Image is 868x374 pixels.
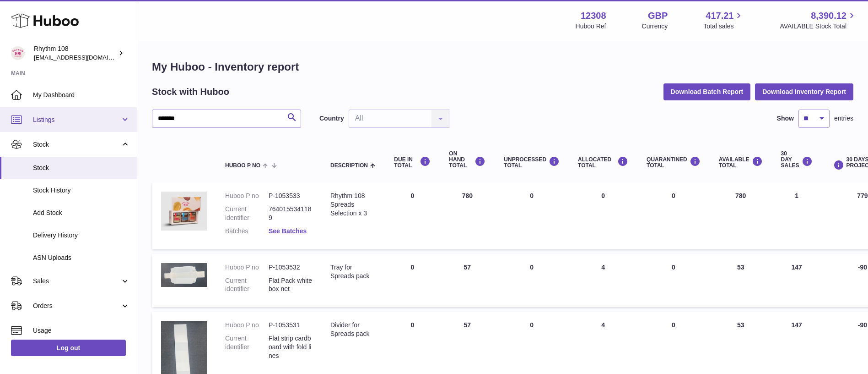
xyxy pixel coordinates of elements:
[440,254,495,308] td: 57
[780,10,857,31] a: 8,390.12 AVAILABLE Stock Total
[755,83,853,100] button: Download Inventory Report
[569,254,637,308] td: 4
[772,182,822,249] td: 1
[225,263,269,272] dt: Huboo P no
[33,209,130,217] span: Add Stock
[648,10,668,22] strong: GBP
[330,321,376,338] div: Divider for Spreads pack
[33,91,130,99] span: My Dashboard
[672,192,675,199] span: 0
[576,22,606,31] div: Huboo Ref
[33,186,130,195] span: Stock History
[225,205,269,222] dt: Current identifier
[719,156,763,169] div: AVAILABLE Total
[269,321,312,330] dd: P-1053531
[706,10,733,22] span: 417.21
[225,334,269,360] dt: Current identifier
[269,192,312,200] dd: P-1053533
[269,263,312,272] dd: P-1053532
[225,276,269,294] dt: Current identifier
[33,277,120,286] span: Sales
[33,231,130,240] span: Delivery History
[33,140,120,149] span: Stock
[394,156,431,169] div: DUE IN TOTAL
[663,83,751,100] button: Download Batch Report
[780,22,857,31] span: AVAILABLE Stock Total
[34,54,135,61] span: [EMAIL_ADDRESS][DOMAIN_NAME]
[225,321,269,330] dt: Huboo P no
[385,254,440,308] td: 0
[33,302,120,310] span: Orders
[269,227,307,235] a: See Batches
[781,151,813,169] div: 30 DAY SALES
[269,334,312,360] dd: Flat strip cardboard with fold lines
[385,182,440,249] td: 0
[225,192,269,200] dt: Huboo P no
[578,156,628,169] div: ALLOCATED Total
[330,192,376,218] div: Rhythm 108 Spreads Selection x 3
[811,10,846,22] span: 8,390.12
[152,60,853,74] h1: My Huboo - Inventory report
[330,163,368,169] span: Description
[703,10,744,31] a: 417.21 Total sales
[449,151,485,169] div: ON HAND Total
[642,22,668,31] div: Currency
[33,253,130,262] span: ASN Uploads
[225,227,269,236] dt: Batches
[772,254,822,308] td: 147
[33,164,130,172] span: Stock
[777,114,794,123] label: Show
[319,114,344,123] label: Country
[569,182,637,249] td: 0
[495,254,569,308] td: 0
[834,114,853,123] span: entries
[710,182,772,249] td: 780
[11,46,25,60] img: orders@rhythm108.com
[703,22,744,31] span: Total sales
[495,182,569,249] td: 0
[672,321,675,329] span: 0
[269,276,312,294] dd: Flat Pack white box net
[34,44,116,62] div: Rhythm 108
[152,86,229,98] h2: Stock with Huboo
[710,254,772,308] td: 53
[161,192,207,231] img: product image
[33,115,120,124] span: Listings
[225,163,260,169] span: Huboo P no
[161,263,207,287] img: product image
[33,326,130,335] span: Usage
[647,156,701,169] div: QUARANTINED Total
[672,264,675,271] span: 0
[330,263,376,280] div: Tray for Spreads pack
[581,10,606,22] strong: 12308
[11,340,126,356] a: Log out
[269,205,312,222] dd: 7640155341189
[440,182,495,249] td: 780
[504,156,560,169] div: UNPROCESSED Total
